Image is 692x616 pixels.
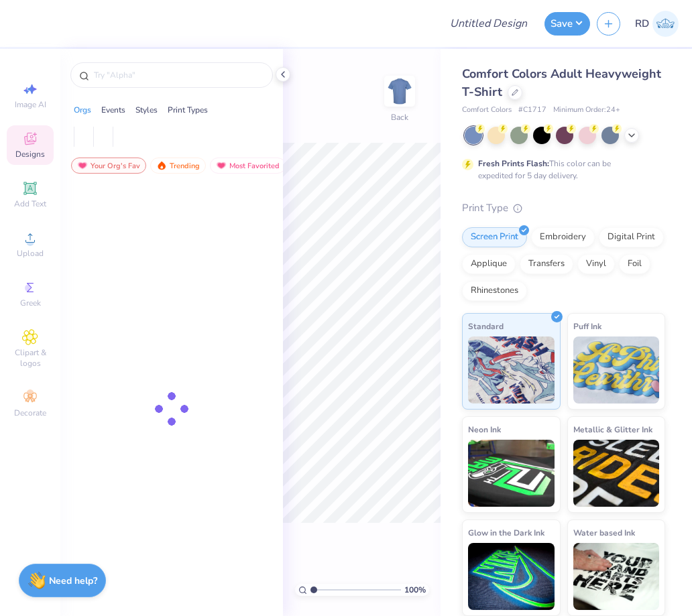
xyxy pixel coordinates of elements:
img: Puff Ink [573,336,660,404]
input: Untitled Design [439,10,538,37]
div: Trending [150,158,206,174]
strong: Need help? [49,574,97,587]
span: 100 % [404,584,426,596]
span: Standard [468,319,504,333]
div: Transfers [520,254,573,274]
span: Image AI [15,99,46,110]
span: Comfort Colors [462,105,512,116]
div: Styles [135,104,158,116]
input: Try "Alpha" [93,68,264,82]
span: Upload [17,248,44,259]
span: RD [635,16,649,32]
div: Orgs [74,104,91,116]
span: Add Text [14,198,46,209]
div: This color can be expedited for 5 day delivery. [478,158,643,182]
div: Rhinestones [462,281,527,301]
div: Back [391,111,408,123]
img: Rommel Del Rosario [652,11,679,37]
div: Vinyl [577,254,615,274]
div: Print Types [168,104,208,116]
span: Puff Ink [573,319,601,333]
span: Comfort Colors Adult Heavyweight T-Shirt [462,66,661,100]
span: # C1717 [518,105,546,116]
div: Applique [462,254,516,274]
span: Decorate [14,408,46,418]
img: Water based Ink [573,543,660,610]
div: Digital Print [599,227,664,247]
img: Back [386,78,413,105]
strong: Fresh Prints Flash: [478,158,549,169]
img: Standard [468,336,555,404]
span: Neon Ink [468,422,501,436]
img: trending.gif [156,161,167,170]
div: Screen Print [462,227,527,247]
img: Neon Ink [468,440,555,507]
img: most_fav.gif [77,161,88,170]
img: Metallic & Glitter Ink [573,440,660,507]
div: Events [101,104,125,116]
span: Minimum Order: 24 + [553,105,620,116]
span: Water based Ink [573,526,635,540]
span: Greek [20,298,41,308]
div: Your Org's Fav [71,158,146,174]
div: Foil [619,254,650,274]
a: RD [635,11,679,37]
div: Print Type [462,200,665,216]
span: Clipart & logos [7,347,54,369]
div: Embroidery [531,227,595,247]
span: Designs [15,149,45,160]
div: Most Favorited [210,158,286,174]
img: Glow in the Dark Ink [468,543,555,610]
button: Save [544,12,590,36]
span: Metallic & Glitter Ink [573,422,652,436]
img: most_fav.gif [216,161,227,170]
span: Glow in the Dark Ink [468,526,544,540]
